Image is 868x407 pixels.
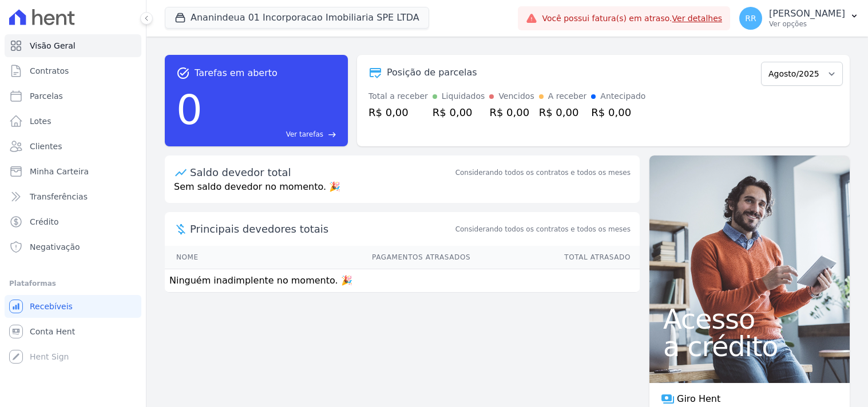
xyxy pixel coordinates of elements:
[5,160,141,183] a: Minha Carteira
[769,19,845,29] p: Ver opções
[433,105,485,120] div: R$ 0,00
[30,191,88,202] span: Transferências
[5,185,141,208] a: Transferências
[9,277,137,290] div: Plataformas
[30,141,62,152] span: Clientes
[207,129,336,139] a: Ver tarefas east
[591,105,645,120] div: R$ 0,00
[30,40,76,51] span: Visão Geral
[5,85,141,107] a: Parcelas
[165,7,429,29] button: Ananindeua 01 Incorporacao Imobiliaria SPE LTDA
[30,216,59,228] span: Crédito
[30,115,51,127] span: Lotes
[30,326,75,337] span: Conta Hent
[190,165,453,180] div: Saldo devedor total
[442,90,485,102] div: Liquidados
[249,246,471,269] th: Pagamentos Atrasados
[730,2,868,34] button: RR [PERSON_NAME] Ver opções
[455,224,631,234] span: Considerando todos os contratos e todos os meses
[165,180,640,203] p: Sem saldo devedor no momento. 🎉
[455,167,631,178] div: Considerando todos os contratos e todos os meses
[5,320,141,343] a: Conta Hent
[489,105,534,120] div: R$ 0,00
[672,14,723,23] a: Ver detalhes
[195,66,278,80] span: Tarefas em aberto
[190,221,453,237] span: Principais devedores totais
[30,241,80,253] span: Negativação
[176,66,190,80] span: task_alt
[542,13,722,25] span: Você possui fatura(s) em atraso.
[677,392,720,406] span: Giro Hent
[663,305,836,333] span: Acesso
[539,105,587,120] div: R$ 0,00
[471,246,640,269] th: Total Atrasado
[745,14,756,22] span: RR
[328,130,336,139] span: east
[286,129,323,139] span: Ver tarefas
[368,105,428,120] div: R$ 0,00
[663,333,836,360] span: a crédito
[368,90,428,102] div: Total a receber
[600,90,645,102] div: Antecipado
[5,110,141,133] a: Lotes
[5,59,141,82] a: Contratos
[5,295,141,318] a: Recebíveis
[5,210,141,233] a: Crédito
[769,8,845,19] p: [PERSON_NAME]
[5,236,141,258] a: Negativação
[30,90,63,102] span: Parcelas
[498,90,534,102] div: Vencidos
[30,166,89,177] span: Minha Carteira
[387,66,477,79] div: Posição de parcelas
[30,65,69,77] span: Contratos
[5,135,141,158] a: Clientes
[548,90,587,102] div: A receber
[165,246,249,269] th: Nome
[176,80,203,139] div: 0
[165,269,640,293] td: Ninguém inadimplente no momento. 🎉
[5,34,141,57] a: Visão Geral
[30,301,73,312] span: Recebíveis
